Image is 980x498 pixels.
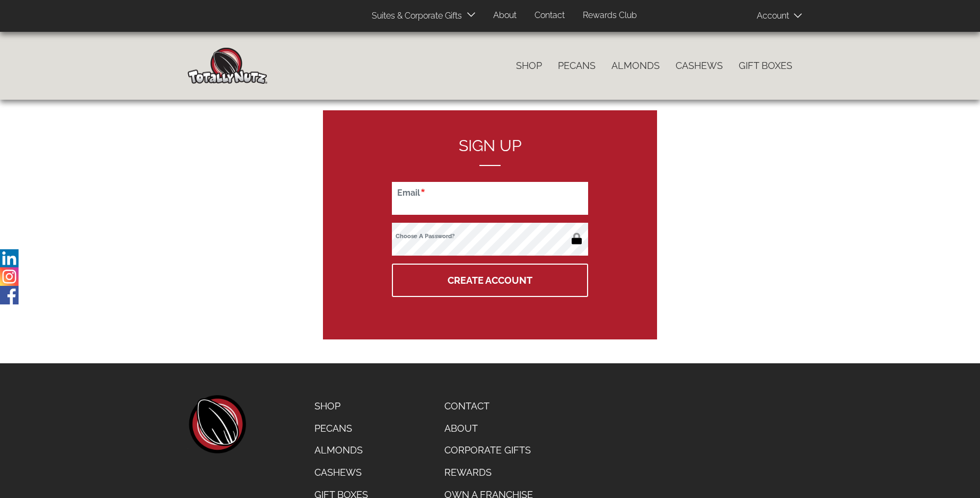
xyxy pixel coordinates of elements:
a: Cashews [668,55,731,77]
a: Pecans [550,55,603,77]
a: Shop [508,55,550,77]
a: Corporate Gifts [436,439,541,461]
a: Pecans [307,417,376,440]
a: Contact [527,5,573,26]
img: Home [188,48,267,84]
input: Email [392,182,588,215]
a: About [436,417,541,440]
a: Rewards [436,461,541,484]
a: home [188,395,246,453]
button: Create Account [392,264,588,297]
a: Cashews [307,461,376,484]
a: Contact [436,395,541,417]
a: Gift Boxes [731,55,800,77]
h2: Sign up [392,137,588,166]
a: Almonds [603,55,668,77]
a: About [485,5,524,26]
a: Rewards Club [575,5,645,26]
a: Shop [307,395,376,417]
a: Suites & Corporate Gifts [364,6,465,27]
a: Almonds [307,439,376,461]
